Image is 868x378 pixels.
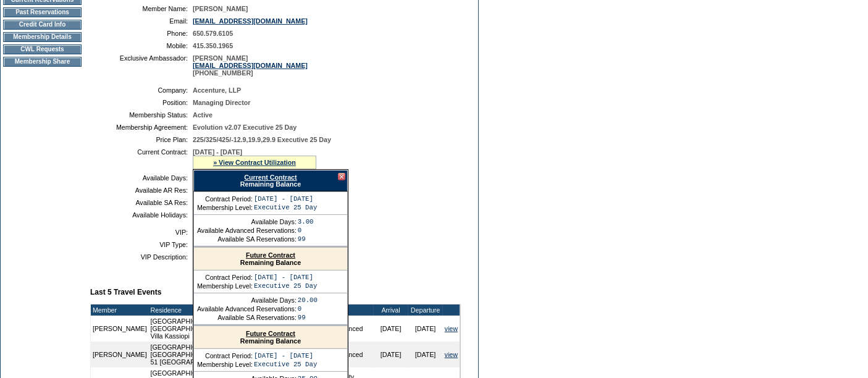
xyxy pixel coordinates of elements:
[254,352,317,359] td: [DATE] - [DATE]
[298,305,318,313] td: 0
[95,241,188,248] td: VIP Type:
[332,316,374,342] td: Advanced
[193,17,308,25] a: [EMAIL_ADDRESS][DOMAIN_NAME]
[197,305,297,313] td: Available Advanced Reservations:
[408,342,443,367] td: [DATE]
[254,274,317,281] td: [DATE] - [DATE]
[3,57,82,67] td: Membership Share
[445,325,458,332] a: view
[244,174,297,181] a: Current Contract
[246,251,295,259] a: Future Contract
[193,124,297,131] span: Evolution v2.07 Executive 25 Day
[332,342,374,367] td: Advanced
[91,304,149,316] td: Member
[408,304,443,316] td: Departure
[197,227,297,234] td: Available Advanced Reservations:
[445,351,458,358] a: view
[95,229,188,236] td: VIP:
[332,304,374,316] td: Type
[95,5,188,12] td: Member Name:
[149,316,332,342] td: [GEOGRAPHIC_DATA], [GEOGRAPHIC_DATA] - [GEOGRAPHIC_DATA], [GEOGRAPHIC_DATA] Villa Kassiopi
[95,187,188,194] td: Available AR Res:
[95,211,188,219] td: Available Holidays:
[149,304,332,316] td: Residence
[298,296,318,304] td: 20.00
[197,235,297,243] td: Available SA Reservations:
[197,282,253,290] td: Membership Level:
[95,111,188,119] td: Membership Status:
[254,204,317,211] td: Executive 25 Day
[374,316,408,342] td: [DATE]
[246,330,295,337] a: Future Contract
[95,253,188,261] td: VIP Description:
[408,316,443,342] td: [DATE]
[95,17,188,25] td: Email:
[193,30,233,37] span: 650.579.6105
[254,282,317,290] td: Executive 25 Day
[91,342,149,367] td: [PERSON_NAME]
[298,227,314,234] td: 0
[193,86,241,94] span: Accenture, LLP
[197,296,297,304] td: Available Days:
[90,288,161,296] b: Last 5 Travel Events
[193,5,248,12] span: [PERSON_NAME]
[95,124,188,131] td: Membership Agreement:
[298,235,314,243] td: 99
[194,248,347,271] div: Remaining Balance
[197,204,253,211] td: Membership Level:
[91,316,149,342] td: [PERSON_NAME]
[95,148,188,169] td: Current Contract:
[197,218,297,225] td: Available Days:
[3,44,82,54] td: CWL Requests
[193,170,348,191] div: Remaining Balance
[193,99,251,106] span: Managing Director
[95,99,188,106] td: Position:
[95,42,188,49] td: Mobile:
[149,342,332,367] td: [GEOGRAPHIC_DATA], [GEOGRAPHIC_DATA] - [GEOGRAPHIC_DATA][STREET_ADDRESS] 51 [GEOGRAPHIC_DATA] 1263
[95,136,188,143] td: Price Plan:
[193,42,233,49] span: 415.350.1965
[298,314,318,321] td: 99
[254,195,317,203] td: [DATE] - [DATE]
[193,111,213,119] span: Active
[3,32,82,42] td: Membership Details
[254,361,317,368] td: Executive 25 Day
[193,136,331,143] span: 225/325/425/-12.9,19.9,29.9 Executive 25 Day
[197,274,253,281] td: Contract Period:
[95,199,188,206] td: Available SA Res:
[95,54,188,77] td: Exclusive Ambassador:
[374,304,408,316] td: Arrival
[197,361,253,368] td: Membership Level:
[197,352,253,359] td: Contract Period:
[193,62,308,69] a: [EMAIL_ADDRESS][DOMAIN_NAME]
[213,159,296,166] a: » View Contract Utilization
[194,326,347,349] div: Remaining Balance
[298,218,314,225] td: 3.00
[193,54,308,77] span: [PERSON_NAME] [PHONE_NUMBER]
[95,174,188,182] td: Available Days:
[193,148,242,156] span: [DATE] - [DATE]
[197,195,253,203] td: Contract Period:
[3,20,82,30] td: Credit Card Info
[95,86,188,94] td: Company:
[197,314,297,321] td: Available SA Reservations:
[95,30,188,37] td: Phone:
[374,342,408,367] td: [DATE]
[3,7,82,17] td: Past Reservations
